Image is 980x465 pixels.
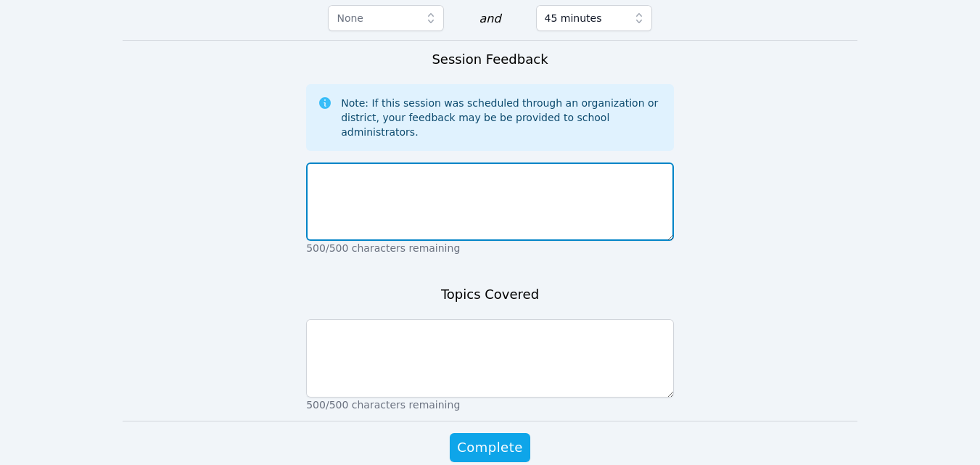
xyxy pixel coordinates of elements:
button: 45 minutes [536,5,652,31]
span: Complete [457,437,522,458]
p: 500/500 characters remaining [306,398,674,412]
div: and [479,10,501,28]
button: None [328,5,444,31]
p: 500/500 characters remaining [306,241,674,255]
h3: Topics Covered [441,284,539,305]
div: Note: If this session was scheduled through an organization or district, your feedback may be be ... [341,96,662,139]
span: 45 minutes [545,9,602,27]
button: Complete [450,433,530,462]
h3: Session Feedback [432,49,548,70]
span: None [337,12,363,24]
